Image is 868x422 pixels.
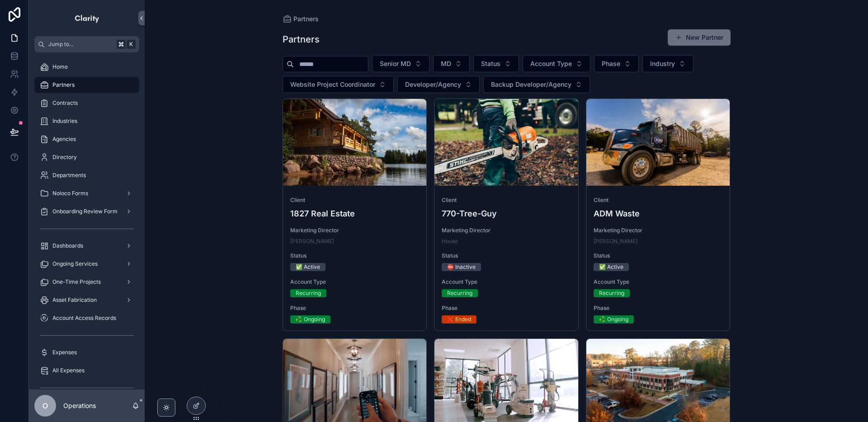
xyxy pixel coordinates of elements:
[34,203,139,220] a: Onboarding Review Form
[52,296,97,304] span: Asset Fabrication
[441,59,451,68] span: MD
[52,136,76,143] span: Agencies
[594,197,723,204] span: Client
[52,242,83,249] span: Dashboards
[34,113,139,129] a: Industries
[52,208,118,215] span: Onboarding Review Form
[52,190,88,197] span: Noloco Forms
[599,289,624,297] div: Recurring
[293,14,319,23] span: Partners
[296,263,320,271] div: ✅ Active
[52,99,78,107] span: Contracts
[473,55,519,72] button: Select Button
[52,154,77,161] span: Directory
[442,305,571,312] span: Phase
[290,278,420,286] span: Account Type
[586,99,730,186] div: adm-Cropped.webp
[447,263,476,271] div: ⛔ Inactive
[34,310,139,326] a: Account Access Records
[290,207,420,220] h4: 1827 Real Estate
[594,278,723,286] span: Account Type
[34,77,139,93] a: Partners
[296,289,321,297] div: Recurring
[434,99,578,186] div: 770-Cropped.webp
[283,33,320,46] h1: Partners
[442,197,571,204] span: Client
[668,29,731,46] button: New Partner
[34,95,139,111] a: Contracts
[594,55,639,72] button: Select Button
[42,400,48,411] span: O
[52,349,77,356] span: Expenses
[283,76,394,93] button: Select Button
[52,63,68,70] span: Home
[34,292,139,308] a: Asset Fabrication
[599,315,628,324] div: ♻️ Ongoing
[594,238,637,245] a: [PERSON_NAME]
[442,227,571,234] span: Marketing Director
[434,98,579,331] a: Client770-Tree-GuyMarketing DirectorHouseStatus⛔ InactiveAccount TypeRecurringPhase❌ Ended
[650,59,675,68] span: Industry
[34,185,139,202] a: Noloco Forms
[52,172,86,179] span: Departments
[52,278,101,286] span: One-Time Projects
[283,99,427,186] div: 1827.webp
[127,41,135,48] span: K
[34,36,139,52] button: Jump to...K
[594,305,723,312] span: Phase
[447,315,471,324] div: ❌ Ended
[442,278,571,286] span: Account Type
[290,80,375,89] span: Website Project Coordinator
[52,367,85,374] span: All Expenses
[594,252,723,259] span: Status
[586,98,731,331] a: ClientADM WasteMarketing Director[PERSON_NAME]Status✅ ActiveAccount TypeRecurringPhase♻️ Ongoing
[481,59,500,68] span: Status
[372,55,429,72] button: Select Button
[52,260,98,267] span: Ongoing Services
[290,305,420,312] span: Phase
[290,252,420,259] span: Status
[52,117,77,125] span: Industries
[74,11,100,25] img: App logo
[34,131,139,147] a: Agencies
[290,238,334,245] a: [PERSON_NAME]
[594,227,723,234] span: Marketing Director
[29,52,145,389] div: scrollable content
[491,80,571,89] span: Backup Developer/Agency
[442,238,458,245] a: House
[283,14,319,23] a: Partners
[290,227,420,234] span: Marketing Director
[290,197,420,204] span: Client
[34,344,139,361] a: Expenses
[52,314,116,322] span: Account Access Records
[602,59,620,68] span: Phase
[642,55,693,72] button: Select Button
[599,263,623,271] div: ✅ Active
[594,207,723,220] h4: ADM Waste
[34,274,139,290] a: One-Time Projects
[397,76,480,93] button: Select Button
[405,80,461,89] span: Developer/Agency
[447,289,472,297] div: Recurring
[34,167,139,183] a: Departments
[523,55,590,72] button: Select Button
[48,41,113,48] span: Jump to...
[433,55,470,72] button: Select Button
[34,59,139,75] a: Home
[34,238,139,254] a: Dashboards
[283,98,427,331] a: Client1827 Real EstateMarketing Director[PERSON_NAME]Status✅ ActiveAccount TypeRecurringPhase♻️ O...
[442,252,571,259] span: Status
[296,315,325,324] div: ♻️ Ongoing
[34,362,139,379] a: All Expenses
[442,207,571,220] h4: 770-Tree-Guy
[380,59,411,68] span: Senior MD
[530,59,572,68] span: Account Type
[52,81,75,89] span: Partners
[483,76,590,93] button: Select Button
[34,149,139,165] a: Directory
[63,401,96,410] p: Operations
